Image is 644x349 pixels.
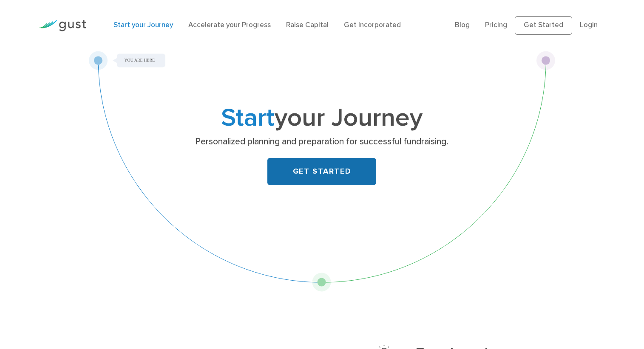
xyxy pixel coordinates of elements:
a: Accelerate your Progress [188,21,271,29]
a: Start your Journey [113,21,173,29]
p: Personalized planning and preparation for successful fundraising. [157,136,487,148]
a: Get Started [515,16,572,35]
img: Gust Logo [39,20,86,31]
a: Blog [455,21,470,29]
h1: your Journey [154,107,490,130]
span: Start [221,103,275,133]
a: Login [580,21,598,29]
a: Get Incorporated [344,21,401,29]
a: Raise Capital [286,21,329,29]
a: Pricing [485,21,507,29]
a: GET STARTED [267,158,376,185]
